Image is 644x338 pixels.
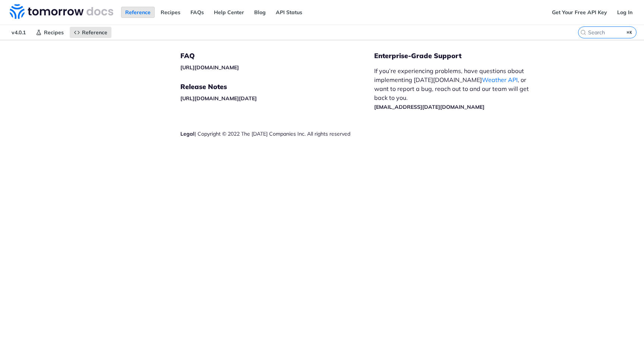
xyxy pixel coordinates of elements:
h5: Enterprise-Grade Support [374,51,549,60]
a: FAQs [186,7,208,18]
a: Log In [613,7,637,18]
a: Blog [250,7,270,18]
a: Weather API [482,76,518,83]
span: Recipes [44,29,64,36]
a: Legal [180,130,195,137]
a: Get Your Free API Key [548,7,611,18]
span: Reference [82,29,107,36]
a: [URL][DOMAIN_NAME] [180,64,239,71]
h5: FAQ [180,51,374,60]
a: API Status [272,7,306,18]
p: If you’re experiencing problems, have questions about implementing [DATE][DOMAIN_NAME] , or want ... [374,66,537,111]
a: Help Center [210,7,248,18]
a: Reference [121,7,155,18]
a: Recipes [32,27,68,38]
img: Tomorrow.io Weather API Docs [10,4,113,19]
span: v4.0.1 [7,27,30,38]
div: | Copyright © 2022 The [DATE] Companies Inc. All rights reserved [180,130,374,138]
h5: Release Notes [180,82,374,91]
a: Reference [70,27,111,38]
a: Recipes [157,7,184,18]
svg: Search [580,29,586,35]
kbd: ⌘K [625,29,634,36]
a: [URL][DOMAIN_NAME][DATE] [180,95,257,102]
a: [EMAIL_ADDRESS][DATE][DOMAIN_NAME] [374,104,484,110]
